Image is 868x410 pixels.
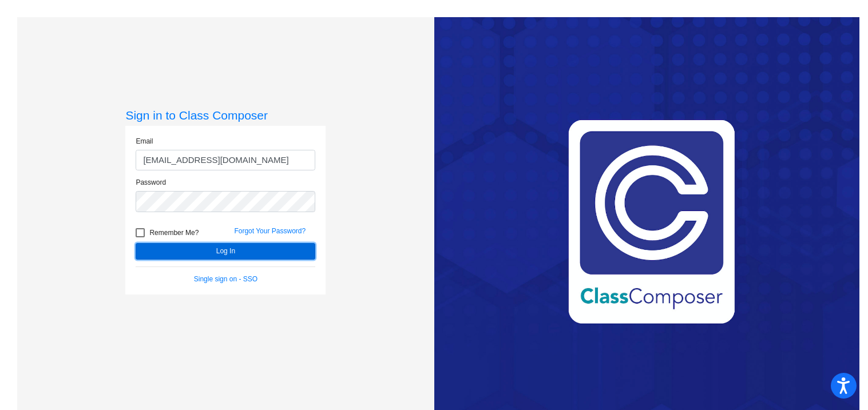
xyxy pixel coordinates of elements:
[136,243,315,260] button: Log In
[136,136,153,146] label: Email
[234,227,306,235] a: Forgot Your Password?
[136,177,166,188] label: Password
[194,275,257,283] a: Single sign on - SSO
[125,108,326,122] h3: Sign in to Class Composer
[149,226,199,240] span: Remember Me?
